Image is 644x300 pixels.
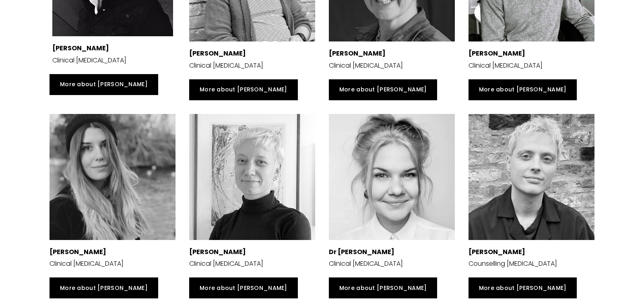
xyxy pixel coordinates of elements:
p: Dr [PERSON_NAME] [329,246,455,258]
p: [PERSON_NAME] [329,48,455,60]
p: Clinical [MEDICAL_DATA] [189,258,315,270]
a: More about [PERSON_NAME] [329,79,437,100]
p: Clinical [MEDICAL_DATA] [469,60,594,72]
a: More about [PERSON_NAME] [50,277,158,298]
a: More about [PERSON_NAME] [189,277,297,298]
p: Clinical [MEDICAL_DATA] [189,60,315,72]
a: More about [PERSON_NAME] [189,79,297,100]
p: [PERSON_NAME] [189,48,315,60]
a: More about [PERSON_NAME] [329,277,437,298]
a: More about [PERSON_NAME] [50,74,158,95]
p: Clinical [MEDICAL_DATA] [52,55,173,66]
p: [PERSON_NAME] [469,48,594,60]
p: Clinical [MEDICAL_DATA] [329,60,455,72]
p: [PERSON_NAME] [469,246,594,258]
p: Clinical [MEDICAL_DATA] [329,258,455,270]
p: Counselling [MEDICAL_DATA] [469,258,594,270]
p: Clinical [MEDICAL_DATA] [50,258,175,270]
p: [PERSON_NAME] [52,43,173,54]
p: [PERSON_NAME] [189,246,315,258]
a: More about [PERSON_NAME] [469,277,577,298]
p: [PERSON_NAME] [50,246,175,258]
a: More about [PERSON_NAME] [469,79,577,100]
